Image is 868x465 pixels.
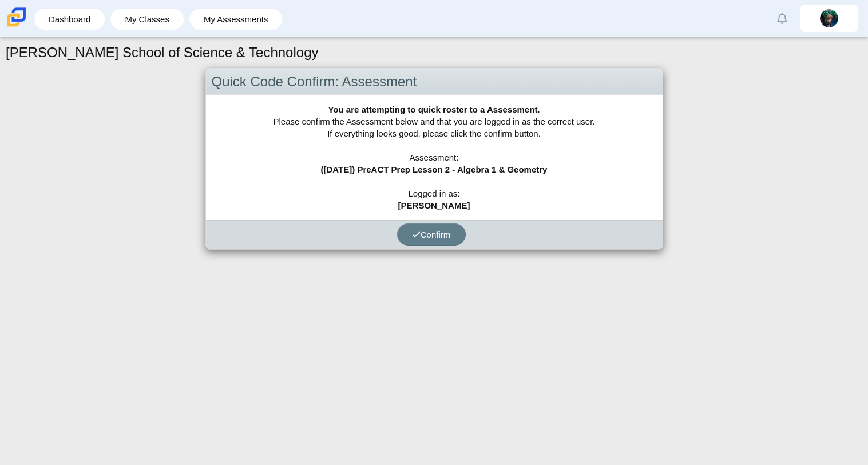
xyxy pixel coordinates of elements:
[770,6,795,31] a: Alerts
[6,43,319,62] h1: [PERSON_NAME] School of Science & Technology
[398,201,470,210] b: [PERSON_NAME]
[800,5,858,32] a: jordyn.addison.oaP7a0
[40,9,99,30] a: Dashboard
[206,95,663,220] div: Please confirm the Assessment below and that you are logged in as the correct user. If everything...
[5,5,29,29] img: Carmen School of Science & Technology
[5,21,29,31] a: Carmen School of Science & Technology
[195,9,277,30] a: My Assessments
[412,230,451,239] span: Confirm
[321,165,548,174] b: ([DATE]) PreACT Prep Lesson 2 - Algebra 1 & Geometry
[820,9,838,27] img: jordyn.addison.oaP7a0
[116,9,178,30] a: My Classes
[206,69,663,95] div: Quick Code Confirm: Assessment
[397,223,466,246] button: Confirm
[328,105,540,114] b: You are attempting to quick roster to a Assessment.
